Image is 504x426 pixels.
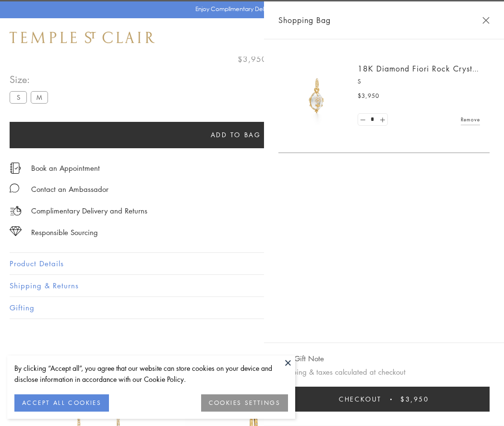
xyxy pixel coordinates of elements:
button: Product Details [10,253,494,274]
a: Set quantity to 0 [358,114,368,126]
label: S [10,91,27,103]
button: ACCEPT ALL COOKIES [14,394,109,412]
p: Shipping & taxes calculated at checkout [278,366,490,378]
label: M [31,91,48,103]
span: $3,950 [238,53,267,65]
img: icon_sourcing.svg [10,226,22,236]
button: Add to bag [10,122,462,148]
button: Close Shopping Bag [482,17,490,24]
span: Add to bag [211,130,261,140]
a: Book an Appointment [31,163,100,173]
span: Shopping Bag [278,14,331,26]
img: P51889-E11FIORI [288,67,346,125]
span: $3,950 [358,91,379,101]
div: By clicking “Accept all”, you agree that our website can store cookies on your device and disclos... [14,363,288,385]
div: Contact an Ambassador [31,183,108,195]
span: $3,950 [400,394,429,404]
img: icon_appointment.svg [10,163,21,174]
p: S [358,77,480,86]
button: Shipping & Returns [10,275,494,296]
p: Complimentary Delivery and Returns [31,205,147,217]
a: Remove [461,114,480,125]
img: MessageIcon-01_2.svg [10,183,19,193]
button: Gifting [10,297,494,319]
button: Checkout $3,950 [278,387,490,412]
img: Temple St. Clair [10,32,155,43]
button: Add Gift Note [278,353,324,365]
span: Size: [10,71,52,87]
span: Checkout [339,394,382,404]
a: Set quantity to 2 [377,114,387,126]
img: icon_delivery.svg [10,205,22,217]
button: COOKIES SETTINGS [201,394,288,412]
h3: You May Also Like [24,353,480,368]
div: Responsible Sourcing [31,226,98,238]
p: Enjoy Complimentary Delivery & Returns [195,4,304,14]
